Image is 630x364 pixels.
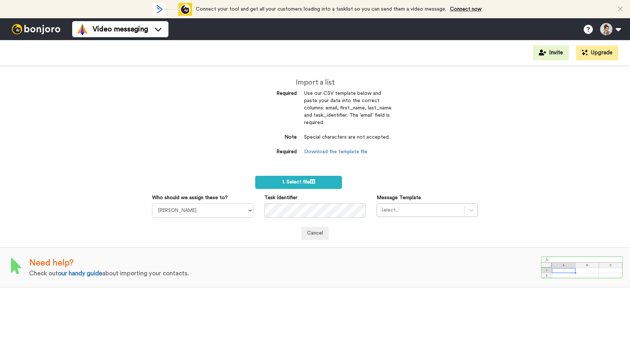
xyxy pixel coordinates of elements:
dd: Use our CSV template below and paste your data into the correct columns: email, first_name, last_... [304,90,392,134]
a: Connect now [450,7,482,12]
img: bj-logo-header-white.svg [9,24,63,34]
dt: Note [238,134,297,141]
button: Upgrade [576,46,618,60]
a: Cancel [301,227,329,240]
div: animation [152,3,192,16]
a: our handy guide [58,270,102,276]
dt: Required [238,148,297,156]
label: Who should we assign these to? [152,194,228,201]
img: vm-color.svg [77,23,88,35]
button: Invite [533,46,569,60]
div: Check out about importing your contacts. [29,269,541,278]
h2: Import a list [238,78,392,86]
dd: Special characters are not accepted. [304,134,392,148]
span: 1. Select file [282,179,315,185]
dt: Required [238,90,297,97]
span: Video messaging [93,24,148,34]
label: Message Template [377,194,421,201]
label: Task Identifier [264,194,297,201]
div: Need help? [29,257,541,269]
span: Connect your tool and get all your customers loading into a tasklist so you can send them a video... [196,7,446,12]
a: Download the template file [304,149,367,154]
